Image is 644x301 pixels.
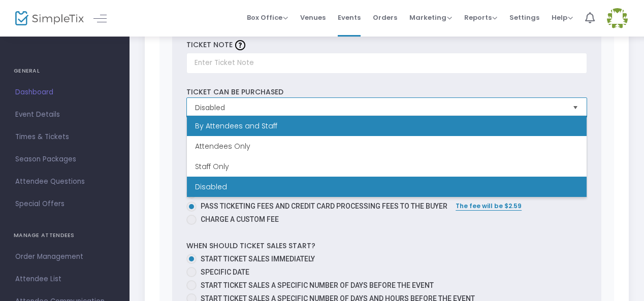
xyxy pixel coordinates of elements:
[409,13,452,22] span: Marketing
[195,182,227,192] span: Disabled
[15,197,114,211] span: Special Offers
[338,5,361,30] span: Events
[247,13,288,22] span: Box Office
[195,103,564,113] span: Disabled
[186,40,233,50] label: TICKET NOTE
[15,273,114,286] span: Attendee List
[14,61,116,81] h4: GENERAL
[195,161,229,172] span: Staff Only
[235,40,245,50] img: question-mark
[201,281,434,289] span: Start ticket sales a specific number of days before the event
[464,13,497,22] span: Reports
[456,202,522,210] span: The fee will be $2.59
[186,241,315,251] label: When should ticket sales start?
[373,5,397,30] span: Orders
[15,130,114,144] span: Times & Tickets
[186,53,587,74] input: Enter Ticket Note
[186,87,283,97] label: Ticket can be purchased
[15,175,114,188] span: Attendee Questions
[15,86,114,99] span: Dashboard
[201,255,315,263] span: Start ticket sales immediately
[568,98,583,117] button: Select
[15,153,114,166] span: Season Packages
[195,121,277,131] span: By Attendees and Staff
[15,108,114,121] span: Event Details
[552,13,573,22] span: Help
[197,214,279,225] span: Charge a custom fee
[201,268,249,276] span: Specific Date
[15,250,114,263] span: Order Management
[197,201,447,212] span: Pass ticketing fees and credit card processing fees to the buyer
[14,225,116,246] h4: MANAGE ATTENDEES
[300,5,326,30] span: Venues
[195,141,250,151] span: Attendees Only
[509,5,539,30] span: Settings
